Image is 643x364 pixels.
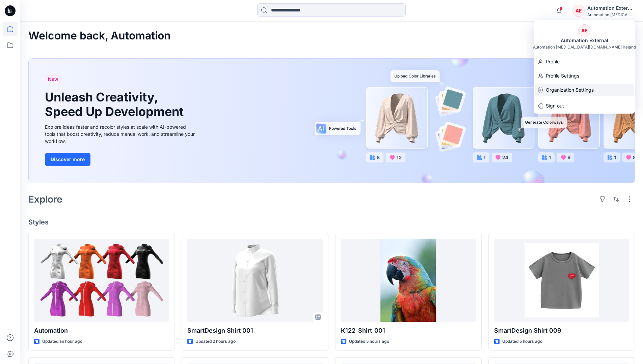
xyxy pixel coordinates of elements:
[349,338,389,345] p: Updated 5 hours ago
[494,326,629,335] p: SmartDesign Shirt 009
[28,30,171,42] h2: Welcome back, Automation
[34,326,169,335] p: Automation
[533,44,636,50] div: Automation [MEDICAL_DATA][DOMAIN_NAME] Ireland
[546,84,594,96] p: Organization Settings
[45,123,197,145] div: Explore ideas faster and recolor styles at scale with AI-powered tools that boost creativity, red...
[546,55,560,68] p: Profile
[534,84,635,96] a: Organization Settings
[494,239,629,322] a: SmartDesign Shirt 009
[42,338,82,345] p: Updated an hour ago
[195,338,236,345] p: Updated 2 hours ago
[578,24,590,36] div: AE
[34,239,169,322] a: Automation
[187,326,322,335] p: SmartDesign Shirt 001
[546,69,579,82] p: Profile Settings
[341,239,476,322] a: K122_Shirt_001
[187,239,322,322] a: SmartDesign Shirt 001
[48,75,58,83] span: New
[534,55,635,68] a: Profile
[45,153,197,166] a: Discover more
[534,69,635,82] a: Profile Settings
[45,153,90,166] button: Discover more
[587,12,635,17] div: Automation [MEDICAL_DATA]...
[557,36,612,44] div: Automation External
[28,194,62,205] h2: Explore
[45,90,187,119] h1: Unleash Creativity, Speed Up Development
[572,5,585,17] div: AE
[341,326,476,335] p: K122_Shirt_001
[546,99,564,112] p: Sign out
[502,338,542,345] p: Updated 5 hours ago
[587,4,635,12] div: Automation External
[28,218,635,226] h4: Styles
